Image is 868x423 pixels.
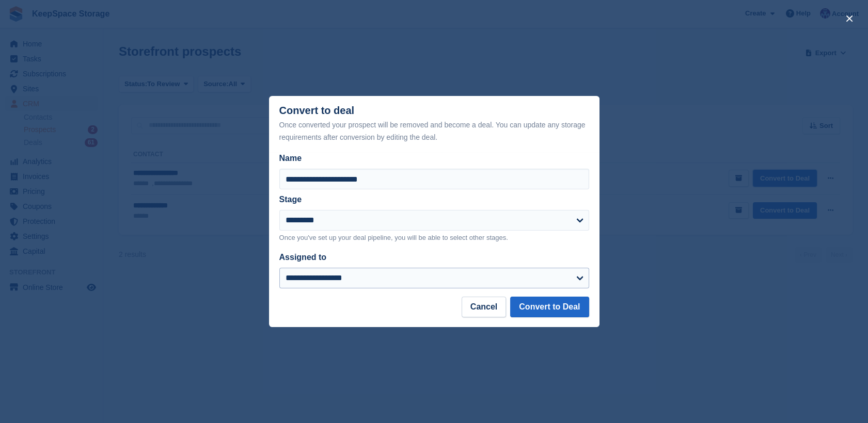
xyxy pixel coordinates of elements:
[279,253,327,262] label: Assigned to
[279,195,302,204] label: Stage
[510,297,589,317] button: Convert to Deal
[279,233,589,243] p: Once you've set up your deal pipeline, you will be able to select other stages.
[279,119,589,143] div: Once converted your prospect will be removed and become a deal. You can update any storage requir...
[279,152,589,165] label: Name
[462,297,506,317] button: Cancel
[279,105,589,143] div: Convert to deal
[841,10,858,27] button: close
